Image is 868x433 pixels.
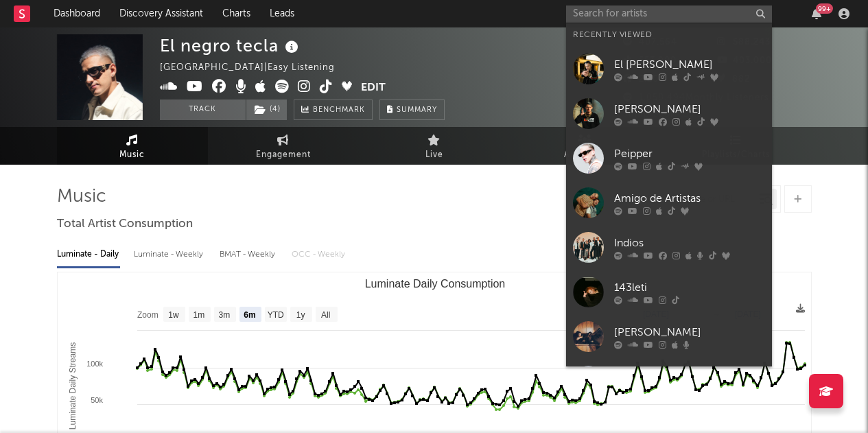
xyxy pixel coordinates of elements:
[614,235,765,251] div: Indios
[67,342,77,430] text: Luminate Daily Streams
[168,310,179,320] text: 1w
[510,127,661,165] a: Audience
[244,310,255,320] text: 6m
[294,100,373,120] a: Benchmark
[566,47,772,91] a: El [PERSON_NAME]
[614,101,765,117] div: [PERSON_NAME]
[220,243,278,266] div: BMAT - Weekly
[57,127,208,165] a: Music
[425,147,443,163] span: Live
[86,360,103,368] text: 100k
[566,91,772,136] a: [PERSON_NAME]
[566,314,772,359] a: [PERSON_NAME]
[160,100,246,120] button: Track
[57,216,193,233] span: Total Artist Consumption
[246,100,287,120] button: (4)
[313,102,365,119] span: Benchmark
[359,127,510,165] a: Live
[614,324,765,340] div: [PERSON_NAME]
[321,310,330,320] text: All
[119,147,145,163] span: Music
[614,56,765,73] div: El [PERSON_NAME]
[573,27,765,43] div: Recently Viewed
[246,100,288,120] span: ( 4 )
[566,270,772,314] a: 143leti
[208,127,359,165] a: Engagement
[614,279,765,296] div: 143leti
[566,136,772,180] a: Peipper
[566,180,772,225] a: Amigo de Artistas
[614,190,765,207] div: Amigo de Artistas
[296,310,305,320] text: 1y
[193,310,204,320] text: 1m
[566,359,772,403] a: AKRIILA
[816,3,833,14] div: 99 +
[614,145,765,162] div: Peipper
[256,147,311,163] span: Engagement
[361,80,386,97] button: Edit
[160,60,351,76] div: [GEOGRAPHIC_DATA] | Easy Listening
[91,396,103,404] text: 50k
[137,310,159,320] text: Zoom
[160,34,302,57] div: El negro tecla
[57,243,120,266] div: Luminate - Daily
[134,243,206,266] div: Luminate - Weekly
[564,147,606,163] span: Audience
[812,8,821,19] button: 99+
[379,100,445,120] button: Summary
[364,278,505,290] text: Luminate Daily Consumption
[566,5,772,23] input: Search for artists
[566,225,772,270] a: Indios
[218,310,230,320] text: 3m
[397,106,437,114] span: Summary
[267,310,283,320] text: YTD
